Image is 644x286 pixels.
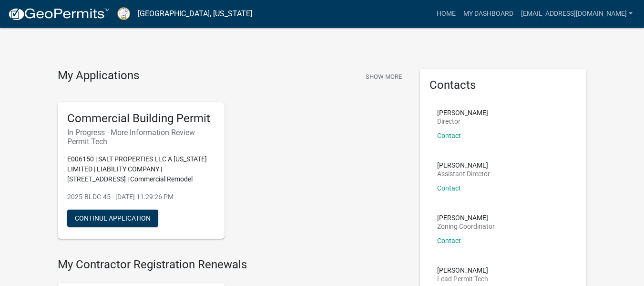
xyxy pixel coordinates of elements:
h6: In Progress - More Information Review - Permit Tech [67,128,215,146]
p: [PERSON_NAME] [437,267,488,274]
a: Contact [437,132,461,139]
img: Putnam County, Georgia [117,7,130,20]
a: Contact [437,237,461,244]
a: Contact [437,184,461,192]
p: [PERSON_NAME] [437,214,495,221]
p: Zoning Coordinator [437,223,495,230]
p: [PERSON_NAME] [437,109,488,116]
button: Continue Application [67,210,158,227]
a: [EMAIL_ADDRESS][DOMAIN_NAME] [517,5,636,23]
p: Assistant Director [437,170,490,177]
p: Lead Permit Tech [437,275,488,282]
a: [GEOGRAPHIC_DATA], [US_STATE] [138,6,252,22]
h4: My Applications [58,69,139,83]
h5: Contacts [429,78,577,92]
p: E006150 | SALT PROPERTIES LLC A [US_STATE] LIMITED | LIABILITY COMPANY | [STREET_ADDRESS] | Comme... [67,154,215,184]
p: Director [437,118,488,125]
a: Home [433,5,460,23]
a: My Dashboard [460,5,517,23]
p: [PERSON_NAME] [437,162,490,169]
h4: My Contractor Registration Renewals [58,258,406,272]
p: 2025-BLDC-45 - [DATE] 11:29:26 PM [67,192,215,202]
h5: Commercial Building Permit [67,112,215,126]
button: Show More [362,69,406,85]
